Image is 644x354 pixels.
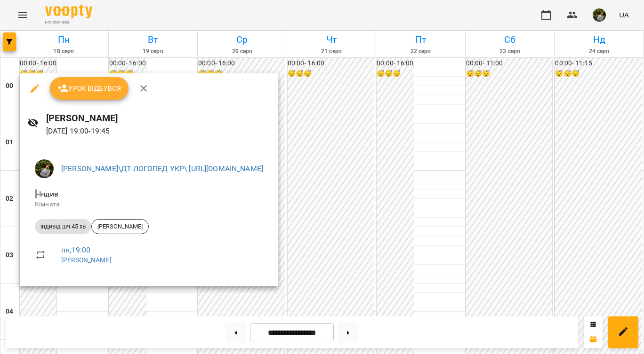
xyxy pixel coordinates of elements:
img: b75e9dd987c236d6cf194ef640b45b7d.jpg [35,159,54,178]
h6: [PERSON_NAME] [46,111,271,126]
a: пн , 19:00 [61,245,90,254]
span: Урок відбувся [57,83,121,94]
p: Кімната [35,200,263,209]
button: Урок відбувся [50,77,129,100]
p: [DATE] 19:00 - 19:45 [46,126,271,137]
span: [PERSON_NAME] [92,222,148,231]
a: [PERSON_NAME]\ДТ ЛОГОПЕД УКР\ [URL][DOMAIN_NAME] [61,164,263,173]
a: [PERSON_NAME] [61,256,112,264]
div: [PERSON_NAME] [91,219,149,234]
span: індивід шч 45 хв [35,222,91,231]
span: - Індив [35,189,60,198]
